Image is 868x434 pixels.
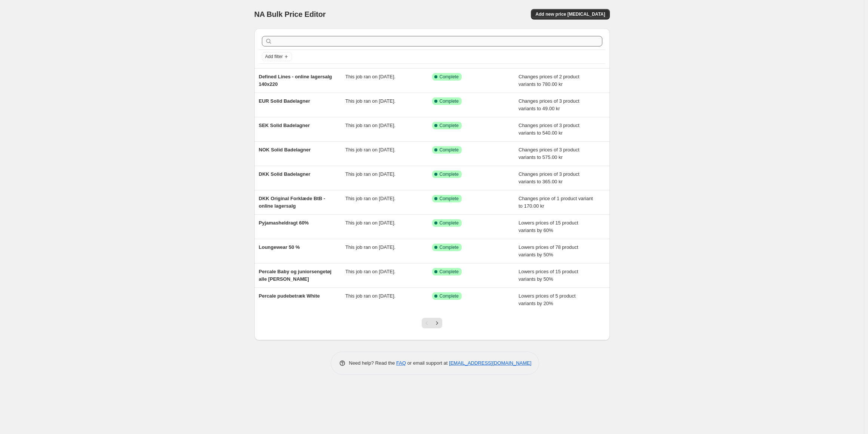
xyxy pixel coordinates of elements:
span: SEK Solid Badelagner [259,123,310,128]
span: This job ran on [DATE]. [345,171,395,177]
span: NOK Solid Badelagner [259,147,311,153]
span: This job ran on [DATE]. [345,123,395,128]
span: This job ran on [DATE]. [345,196,395,201]
button: Next [432,318,442,328]
span: Complete [440,220,459,226]
span: This job ran on [DATE]. [345,98,395,104]
span: Changes prices of 3 product variants to 49.00 kr [519,98,580,111]
button: Add new price [MEDICAL_DATA] [531,9,609,19]
nav: Pagination [422,318,442,328]
button: Add filter [262,52,292,61]
span: or email support at [406,360,449,366]
span: Complete [440,196,459,202]
span: This job ran on [DATE]. [345,74,395,79]
span: This job ran on [DATE]. [345,147,395,153]
span: Complete [440,123,459,129]
span: Complete [440,269,459,275]
span: Changes prices of 2 product variants to 780.00 kr [519,74,580,87]
span: NA Bulk Price Editor [254,10,326,18]
span: DKK Solid Badelagner [259,171,311,177]
a: FAQ [396,360,406,366]
span: EUR Solid Badelagner [259,98,310,104]
span: DKK Original Forklæde BtB - online lagersalg [259,196,325,209]
span: Percale Baby og juniorsengetøj alle [PERSON_NAME] [259,269,331,282]
span: Changes prices of 3 product variants to 575.00 kr [519,147,580,160]
span: This job ran on [DATE]. [345,293,395,299]
span: Changes prices of 3 product variants to 365.00 kr [519,171,580,184]
span: This job ran on [DATE]. [345,269,395,274]
span: Complete [440,98,459,104]
span: Add filter [265,54,283,60]
span: Complete [440,74,459,80]
span: Lowers prices of 78 product variants by 50% [519,244,578,257]
span: Complete [440,171,459,177]
span: Percale pudebetræk White [259,293,320,299]
span: Pyjamasheldragt 60% [259,220,309,226]
span: Changes price of 1 product variant to 170.00 kr [519,196,593,209]
span: This job ran on [DATE]. [345,220,395,226]
span: Lowers prices of 15 product variants by 60% [519,220,578,233]
span: Lowers prices of 15 product variants by 50% [519,269,578,282]
span: This job ran on [DATE]. [345,244,395,250]
span: Loungewear 50 % [259,244,300,250]
span: Lowers prices of 5 product variants by 20% [519,293,575,306]
span: Add new price [MEDICAL_DATA] [535,11,605,17]
span: Complete [440,293,459,299]
a: [EMAIL_ADDRESS][DOMAIN_NAME] [449,360,531,366]
span: Complete [440,244,459,250]
span: Need help? Read the [349,360,397,366]
span: Changes prices of 3 product variants to 540.00 kr [519,123,580,136]
span: Defined Lines - online lagersalg 140x220 [259,74,332,87]
span: Complete [440,147,459,153]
